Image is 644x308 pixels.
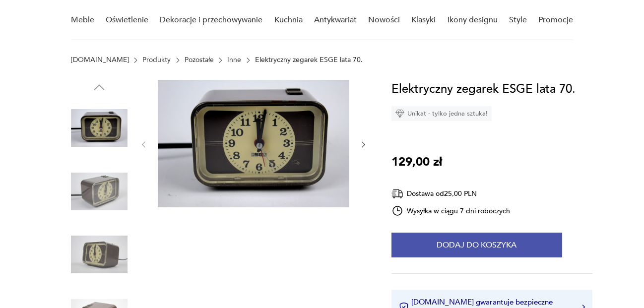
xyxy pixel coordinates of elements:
[411,1,436,39] a: Klasyki
[274,1,303,39] a: Kuchnia
[391,80,576,99] h1: Elektryczny zegarek ESGE lata 70.
[71,226,128,283] img: Zdjęcie produktu Elektryczny zegarek ESGE lata 70.
[314,1,357,39] a: Antykwariat
[391,233,562,257] button: Dodaj do koszyka
[71,1,94,39] a: Meble
[158,80,349,207] img: Zdjęcie produktu Elektryczny zegarek ESGE lata 70.
[391,153,442,172] p: 129,00 zł
[391,106,492,121] div: Unikat - tylko jedna sztuka!
[142,56,171,64] a: Produkty
[391,187,403,200] img: Ikona dostawy
[509,1,527,39] a: Style
[71,163,128,220] img: Zdjęcie produktu Elektryczny zegarek ESGE lata 70.
[391,187,511,200] div: Dostawa od 25,00 PLN
[185,56,214,64] a: Pozostałe
[368,1,400,39] a: Nowości
[227,56,241,64] a: Inne
[160,1,262,39] a: Dekoracje i przechowywanie
[395,109,404,118] img: Ikona diamentu
[448,1,498,39] a: Ikony designu
[255,56,363,64] p: Elektryczny zegarek ESGE lata 70.
[71,56,129,64] a: [DOMAIN_NAME]
[106,1,148,39] a: Oświetlenie
[391,205,511,217] div: Wysyłka w ciągu 7 dni roboczych
[538,1,573,39] a: Promocje
[71,100,128,156] img: Zdjęcie produktu Elektryczny zegarek ESGE lata 70.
